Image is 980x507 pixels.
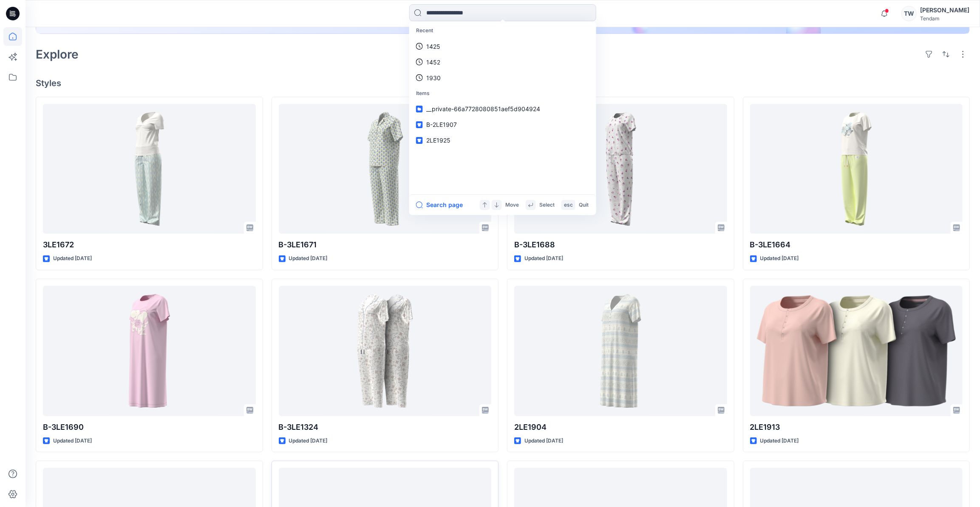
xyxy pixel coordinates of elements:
p: Updated [DATE] [289,437,328,445]
p: 2LE1904 [514,421,727,433]
p: Updated [DATE] [760,437,799,445]
p: Select [539,201,555,210]
p: Updated [DATE] [524,437,563,445]
a: 1930 [411,70,595,86]
h2: Explore [36,48,79,61]
div: TW [901,6,917,21]
a: 2LE1925 [411,132,595,148]
p: Updated [DATE] [760,254,799,263]
a: __private-66a7728080851aef5d904924 [411,101,595,117]
p: 1425 [426,42,440,51]
span: B-2LE1907 [426,121,457,128]
p: 1930 [426,73,441,82]
a: B-3LE1324 [279,286,492,416]
button: Search page [416,200,463,210]
p: esc [564,201,573,210]
div: [PERSON_NAME] [920,5,969,15]
a: 2LE1904 [514,286,727,416]
a: 1452 [411,54,595,70]
h4: Styles [36,78,970,88]
p: B-3LE1324 [279,421,492,433]
p: B-3LE1671 [279,239,492,251]
a: B-2LE1907 [411,117,595,132]
p: 2LE1913 [750,421,963,433]
span: 2LE1925 [426,137,450,144]
span: __private-66a7728080851aef5d904924 [426,105,540,112]
a: B-3LE1664 [750,104,963,234]
p: Quit [579,201,589,210]
p: Recent [411,23,595,39]
p: Updated [DATE] [289,254,328,263]
p: B-3LE1690 [43,421,256,433]
a: B-3LE1690 [43,286,256,416]
p: B-3LE1688 [514,239,727,251]
p: Updated [DATE] [524,254,563,263]
p: Items [411,86,595,101]
div: Tendam [920,15,969,22]
a: 3LE1672 [43,104,256,234]
a: 1425 [411,39,595,54]
a: 2LE1913 [750,286,963,416]
p: B-3LE1664 [750,239,963,251]
p: Updated [DATE] [53,254,92,263]
a: B-3LE1671 [279,104,492,234]
p: Move [505,201,519,210]
p: 1452 [426,58,440,67]
p: 3LE1672 [43,239,256,251]
p: Updated [DATE] [53,437,92,445]
a: B-3LE1688 [514,104,727,234]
